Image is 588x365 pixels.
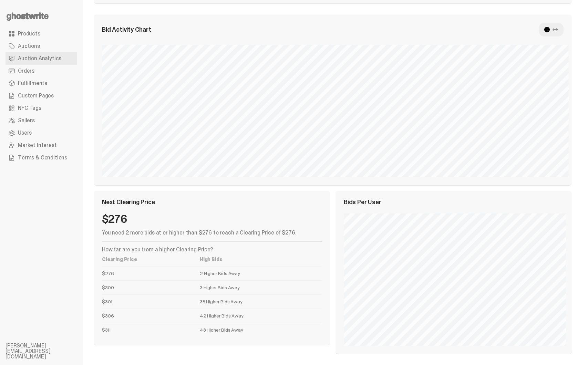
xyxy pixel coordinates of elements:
a: Auction Analytics [6,52,77,65]
span: Custom Pages [18,93,54,98]
span: Users [18,130,32,136]
span: NFC Tags [18,105,41,111]
a: Sellers [6,114,77,127]
td: 2 Higher Bids Away [200,266,322,280]
div: $276 [102,213,322,225]
span: Products [18,31,40,36]
span: Next Clearing Price [102,199,155,205]
a: Fulfillments [6,77,77,90]
span: Bid Activity Chart [102,27,151,33]
p: How far are you from a higher Clearing Price? [102,247,322,252]
td: $311 [102,323,200,337]
span: Market Interest [18,143,57,148]
span: Orders [18,68,34,74]
td: 42 Higher Bids Away [200,309,322,323]
p: You need 2 more bids at or higher than $276 to reach a Clearing Price of $276. [102,230,322,236]
span: Auction Analytics [18,56,61,61]
span: Fulfillments [18,81,47,86]
td: 38 Higher Bids Away [200,294,322,309]
li: [PERSON_NAME][EMAIL_ADDRESS][DOMAIN_NAME] [6,343,88,359]
a: Auctions [6,40,77,52]
span: Bids Per User [344,199,381,205]
a: Products [6,28,77,40]
th: High Bids [200,252,322,267]
td: 43 Higher Bids Away [200,323,322,337]
td: 3 Higher Bids Away [200,280,322,294]
th: Clearing Price [102,252,200,267]
span: Auctions [18,43,40,49]
span: Sellers [18,118,35,123]
a: Users [6,127,77,139]
td: $306 [102,309,200,323]
a: NFC Tags [6,102,77,114]
a: Market Interest [6,139,77,152]
a: Orders [6,65,77,77]
a: Custom Pages [6,90,77,102]
td: $300 [102,280,200,294]
td: $301 [102,294,200,309]
span: Terms & Conditions [18,155,67,160]
td: $276 [102,266,200,280]
a: Terms & Conditions [6,152,77,164]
